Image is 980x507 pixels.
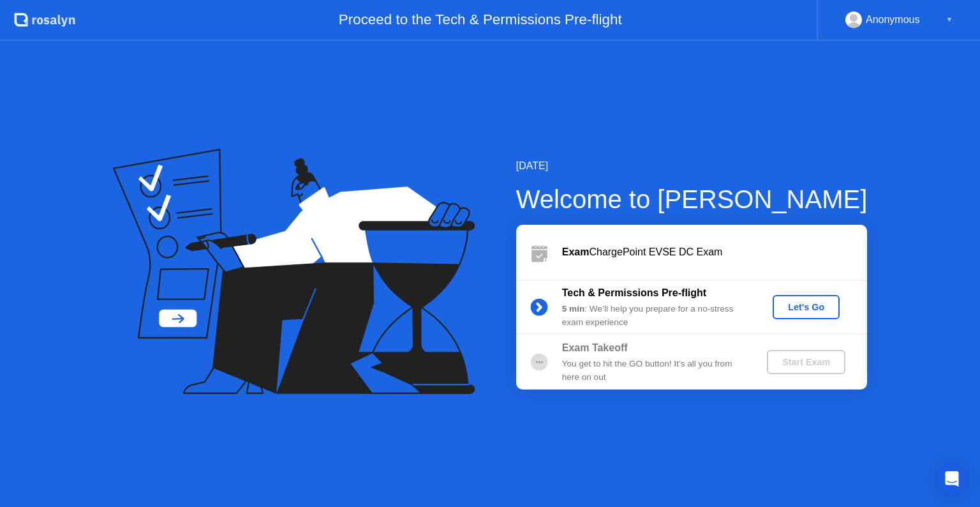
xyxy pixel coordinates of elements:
[778,302,835,312] div: Let's Go
[562,245,867,260] div: ChargePoint EVSE DC Exam
[562,303,746,329] div: : We’ll help you prepare for a no-stress exam experience
[562,342,628,353] b: Exam Takeoff
[562,287,706,298] b: Tech & Permissions Pre-flight
[767,350,845,374] button: Start Exam
[562,246,590,257] b: Exam
[946,11,953,28] div: ▼
[772,357,840,367] div: Start Exam
[773,295,840,319] button: Let's Go
[937,464,967,494] div: Open Intercom Messenger
[562,304,585,314] b: 5 min
[562,358,746,384] div: You get to hit the GO button! It’s all you from here on out
[516,180,868,218] div: Welcome to [PERSON_NAME]
[866,11,920,28] div: Anonymous
[516,158,868,174] div: [DATE]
